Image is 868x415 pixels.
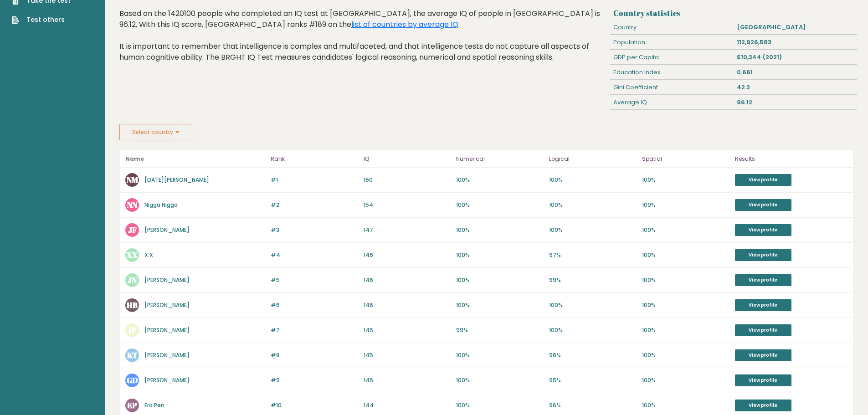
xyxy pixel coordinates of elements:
[364,326,451,334] p: 145
[549,226,637,234] p: 100%
[271,351,358,359] p: #8
[549,176,637,184] p: 100%
[364,201,451,209] p: 154
[735,154,847,164] p: Results
[364,251,451,259] p: 146
[456,326,544,334] p: 99%
[549,301,637,309] p: 100%
[456,351,544,359] p: 100%
[735,374,791,386] a: View profile
[128,225,137,235] text: JF
[610,35,733,50] div: Population
[144,201,178,209] a: Nigga Nigga
[456,176,544,184] p: 100%
[271,201,358,209] p: #2
[456,251,544,259] p: 100%
[456,301,544,309] p: 100%
[364,401,451,410] p: 144
[642,326,729,334] p: 100%
[456,154,544,164] p: Numerical
[735,324,791,336] a: View profile
[127,350,138,360] text: KT
[734,50,857,65] div: $10,344 (2021)
[144,376,190,384] a: [PERSON_NAME]
[610,80,733,95] div: Gini Coefficient
[127,200,138,210] text: NN
[642,154,729,164] p: Spatial
[128,325,137,335] text: JP
[144,401,164,409] a: Era Pen
[734,35,857,50] div: 112,926,583
[351,19,458,30] a: list of countries by average IQ
[642,301,729,309] p: 100%
[126,250,138,260] text: XX
[271,301,358,309] p: #6
[735,174,791,186] a: View profile
[119,124,192,140] button: Select country
[549,376,637,384] p: 95%
[610,50,733,65] div: GDP per Capita
[610,95,733,110] div: Average IQ
[127,375,138,385] text: GD
[127,300,138,310] text: HB
[271,226,358,234] p: #3
[735,274,791,286] a: View profile
[364,376,451,384] p: 145
[734,65,857,80] div: 0.661
[456,201,544,209] p: 100%
[642,226,729,234] p: 100%
[364,301,451,309] p: 146
[12,15,71,25] a: Test others
[127,400,137,410] text: EP
[642,401,729,410] p: 100%
[734,95,857,110] div: 96.12
[610,20,733,35] div: Country
[271,326,358,334] p: #7
[364,154,451,164] p: IQ
[144,226,190,234] a: [PERSON_NAME]
[735,400,791,411] a: View profile
[364,226,451,234] p: 147
[456,226,544,234] p: 100%
[456,276,544,284] p: 100%
[144,301,190,309] a: [PERSON_NAME]
[271,154,358,164] p: Rank
[456,376,544,384] p: 100%
[642,201,729,209] p: 100%
[613,8,853,18] h3: Country statistics
[364,176,451,184] p: 160
[144,176,209,184] a: [DATE][PERSON_NAME]
[734,20,857,35] div: [GEOGRAPHIC_DATA]
[271,276,358,284] p: #5
[128,275,137,285] text: JN
[549,201,637,209] p: 100%
[734,80,857,95] div: 42.3
[364,351,451,359] p: 145
[735,249,791,261] a: View profile
[610,65,733,80] div: Education Index
[642,351,729,359] p: 100%
[549,154,637,164] p: Logical
[549,401,637,410] p: 96%
[642,376,729,384] p: 100%
[271,376,358,384] p: #9
[735,199,791,211] a: View profile
[127,174,139,185] text: NM
[125,155,144,163] b: Name
[642,176,729,184] p: 100%
[456,401,544,410] p: 100%
[119,8,606,77] div: Based on the 1420100 people who completed an IQ test at [GEOGRAPHIC_DATA], the average IQ of peop...
[549,276,637,284] p: 99%
[364,276,451,284] p: 146
[144,276,190,284] a: [PERSON_NAME]
[271,251,358,259] p: #4
[271,401,358,410] p: #10
[549,251,637,259] p: 97%
[735,299,791,311] a: View profile
[735,349,791,361] a: View profile
[549,351,637,359] p: 96%
[642,276,729,284] p: 100%
[144,251,153,259] a: X X
[271,176,358,184] p: #1
[144,351,190,359] a: [PERSON_NAME]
